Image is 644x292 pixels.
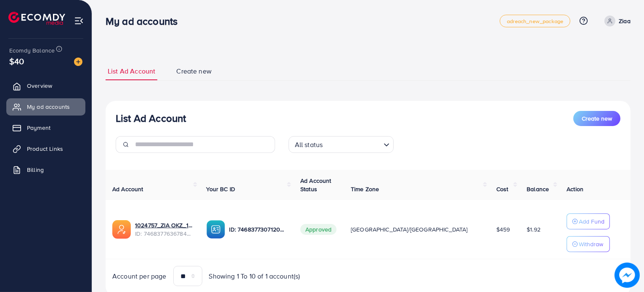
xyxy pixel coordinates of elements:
[116,112,186,124] h3: List Ad Account
[27,103,70,111] span: My ad accounts
[582,114,612,123] span: Create new
[579,216,604,226] p: Add Fund
[351,225,468,234] span: [GEOGRAPHIC_DATA]/[GEOGRAPHIC_DATA]
[300,224,337,235] span: Approved
[108,66,155,76] span: List Ad Account
[567,236,610,252] button: Withdraw
[135,221,193,229] a: 1024757_ZIA OKZ_1738867182871
[579,239,603,249] p: Withdraw
[351,185,379,193] span: Time Zone
[300,176,331,193] span: Ad Account Status
[207,220,225,239] img: ic-ba-acc.ded83a64.svg
[325,137,380,151] input: Search for option
[27,124,50,132] span: Payment
[601,16,631,26] a: Ziaa
[567,213,610,229] button: Add Fund
[74,16,84,26] img: menu
[567,185,583,193] span: Action
[229,224,287,234] p: ID: 7468377307120910337
[27,82,52,90] span: Overview
[500,15,570,27] a: adreach_new_package
[8,12,65,25] img: logo
[527,185,549,193] span: Balance
[27,166,44,174] span: Billing
[615,263,639,287] img: image
[106,15,184,27] h3: My ad accounts
[496,225,510,234] span: $459
[112,271,167,281] span: Account per page
[507,18,563,24] span: adreach_new_package
[9,46,55,55] span: Ecomdy Balance
[527,225,541,234] span: $1.92
[6,161,85,178] a: Billing
[176,66,212,76] span: Create new
[496,185,509,193] span: Cost
[6,98,85,115] a: My ad accounts
[293,139,325,151] span: All status
[27,145,63,153] span: Product Links
[289,136,394,153] div: Search for option
[9,55,24,67] span: $40
[135,221,193,238] div: <span class='underline'>1024757_ZIA OKZ_1738867182871</span></br>7468377636784603137
[619,16,631,26] p: Ziaa
[6,119,85,136] a: Payment
[573,111,620,126] button: Create new
[112,185,143,193] span: Ad Account
[112,220,131,239] img: ic-ads-acc.e4c84228.svg
[207,185,236,193] span: Your BC ID
[209,271,300,281] span: Showing 1 To 10 of 1 account(s)
[6,77,85,94] a: Overview
[6,140,85,157] a: Product Links
[135,229,193,238] span: ID: 7468377636784603137
[74,58,82,66] img: image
